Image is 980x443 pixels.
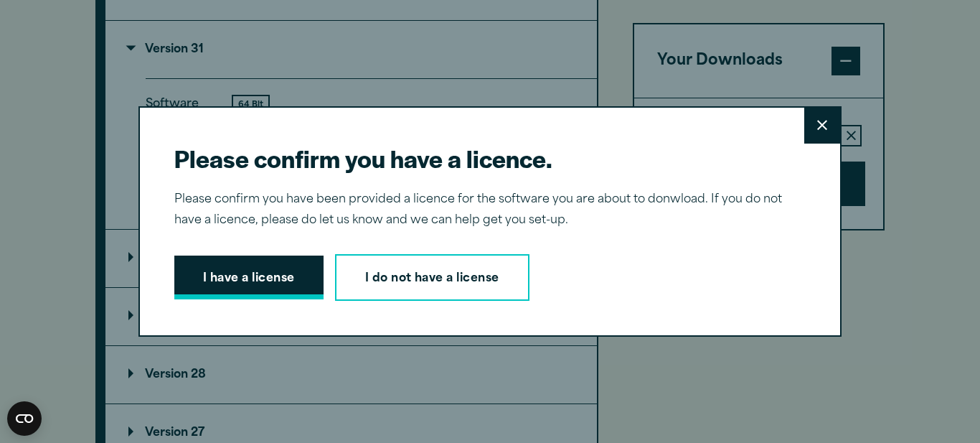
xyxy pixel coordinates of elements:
svg: CookieBot Widget Icon [7,401,42,436]
button: I have a license [174,256,324,300]
p: Please confirm you have been provided a licence for the software you are about to donwload. If yo... [174,190,794,231]
a: I do not have a license [335,254,529,302]
h2: Please confirm you have a licence. [174,142,794,174]
button: Open CMP widget [7,401,42,436]
div: CookieBot Widget Contents [7,401,42,436]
